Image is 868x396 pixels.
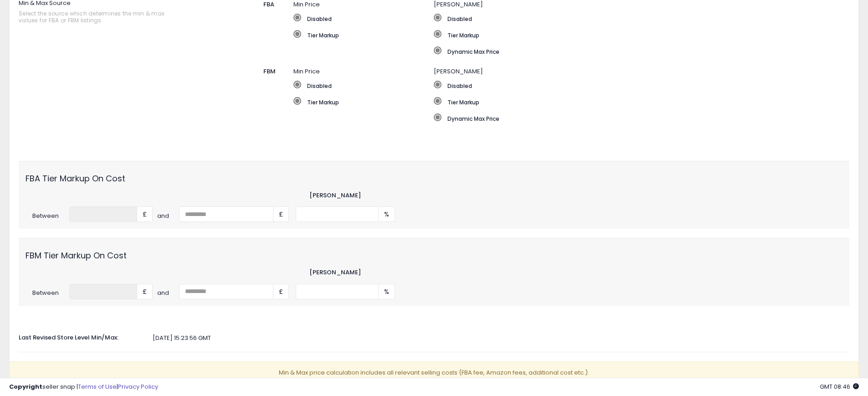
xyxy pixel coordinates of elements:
a: Privacy Policy [118,382,158,391]
label: [PERSON_NAME] [309,268,361,277]
span: % [379,284,395,299]
p: Min & Max price calculation includes all relevant selling costs (FBA fee, Amazon fees, additional... [9,361,859,385]
label: Tier Markup [434,30,786,39]
span: % [379,206,395,222]
label: Tier Markup [434,97,715,106]
span: Min Price [293,67,320,76]
label: Disabled [434,81,715,90]
label: FBA Tier Markup On Cost [19,168,157,185]
label: Dynamic Max Price [434,46,786,56]
span: Select the source which determines the min & max values for FBA or FBM listings. [19,10,181,24]
a: Terms of Use [78,382,117,391]
strong: Copyright [9,382,42,391]
span: FBM [263,67,276,76]
span: £ [137,206,153,222]
span: £ [273,284,289,299]
label: Dynamic Max Price [434,113,715,123]
label: [PERSON_NAME] [309,191,361,200]
span: and [157,289,179,298]
span: Between [26,212,69,221]
span: and [157,212,179,221]
label: Disabled [293,81,434,90]
label: Tier Markup [293,30,434,39]
span: [PERSON_NAME] [434,67,483,76]
label: Last Revised Store Level Min/Max: [12,330,153,342]
label: FBM Tier Markup On Cost [19,245,157,262]
span: Between [26,289,69,298]
div: [DATE] 15:23:56 GMT [12,334,856,343]
span: 2025-09-11 08:46 GMT [820,382,859,391]
span: £ [137,284,153,299]
span: £ [273,206,289,222]
label: Disabled [293,14,434,23]
label: Tier Markup [293,97,434,106]
label: Disabled [434,14,786,23]
div: seller snap | | [9,383,158,391]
